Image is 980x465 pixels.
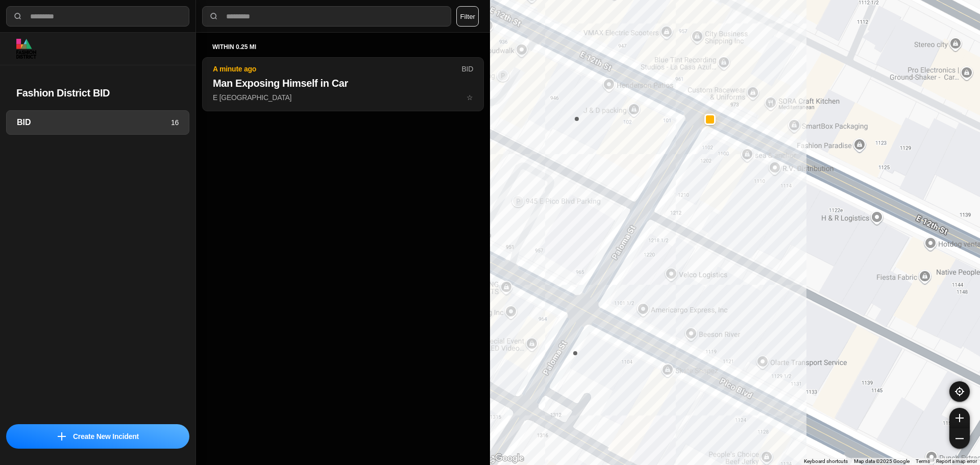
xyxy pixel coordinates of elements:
p: BID [461,64,473,74]
span: star [467,93,473,102]
img: search [13,11,23,21]
h2: Fashion District BID [16,86,179,100]
img: logo [16,39,36,59]
img: icon [58,432,66,440]
a: Report a map error [936,458,977,464]
img: recenter [955,387,964,396]
button: A minute agoBIDMan Exposing Himself in CarE [GEOGRAPHIC_DATA]star [202,57,484,111]
span: Map data ©2025 Google [854,458,910,464]
button: zoom-in [949,408,970,428]
button: Keyboard shortcuts [804,458,848,465]
p: E [GEOGRAPHIC_DATA] [213,92,473,103]
h5: within 0.25 mi [212,43,474,51]
img: zoom-out [955,434,964,443]
h2: Man Exposing Himself in Car [213,76,473,90]
h3: BID [17,116,171,129]
button: zoom-out [949,428,970,449]
img: Google [493,452,526,465]
img: zoom-in [955,414,964,422]
p: Create New Incident [73,431,139,442]
button: Filter [456,6,479,27]
a: BID16 [6,110,189,135]
a: Open this area in Google Maps (opens a new window) [493,452,526,465]
p: A minute ago [213,64,461,74]
a: A minute agoBIDMan Exposing Himself in CarE [GEOGRAPHIC_DATA]star [202,93,484,102]
button: recenter [949,381,970,402]
a: Terms (opens in new tab) [916,458,930,464]
img: search [209,11,219,21]
p: 16 [171,117,179,128]
button: iconCreate New Incident [6,424,189,449]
